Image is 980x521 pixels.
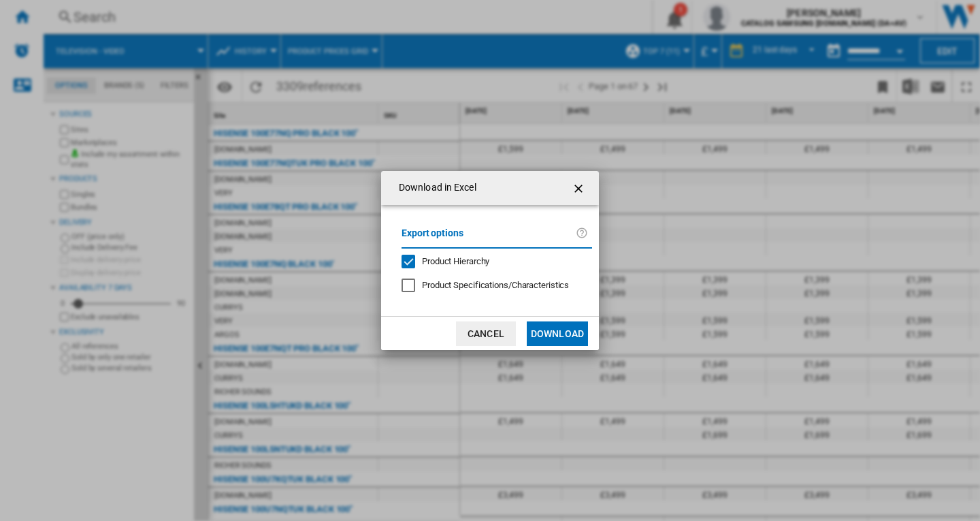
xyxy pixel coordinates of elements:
[402,225,576,251] label: Export options
[402,255,581,268] md-checkbox: Product Hierarchy
[422,256,489,266] span: Product Hierarchy
[572,180,588,197] ng-md-icon: getI18NText('BUTTONS.CLOSE_DIALOG')
[392,181,476,195] h4: Download in Excel
[456,321,516,346] button: Cancel
[422,280,569,290] span: Product Specifications/Characteristics
[422,279,569,291] div: Only applies to Category View
[566,174,593,202] button: getI18NText('BUTTONS.CLOSE_DIALOG')
[527,321,588,346] button: Download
